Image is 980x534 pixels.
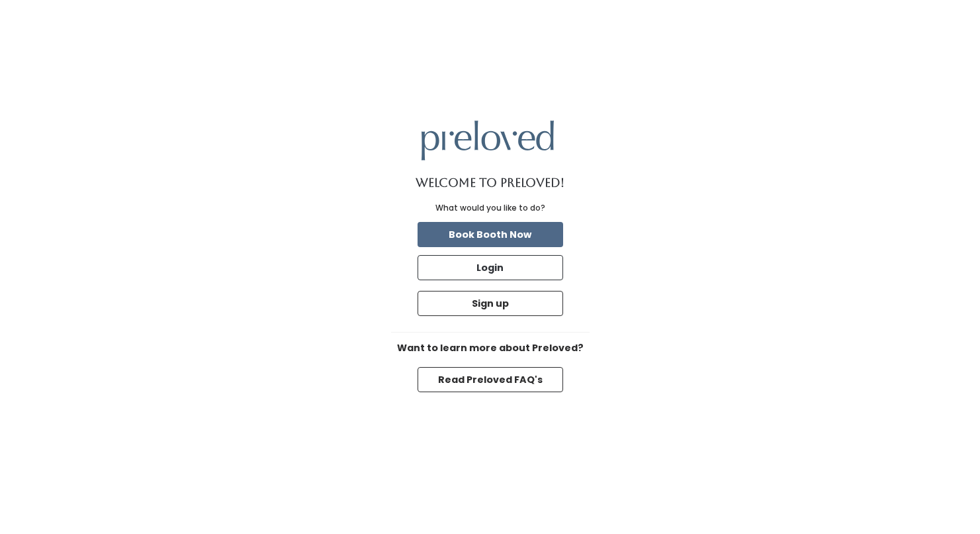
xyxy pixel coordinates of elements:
[418,222,563,247] button: Book Booth Now
[418,255,563,280] button: Login
[415,288,566,319] a: Sign up
[416,176,564,189] h1: Welcome to Preloved!
[418,291,563,316] button: Sign up
[422,121,554,160] img: preloved logo
[391,343,590,354] h6: Want to learn more about Preloved?
[415,252,566,283] a: Login
[418,367,563,392] button: Read Preloved FAQ's
[435,202,545,214] div: What would you like to do?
